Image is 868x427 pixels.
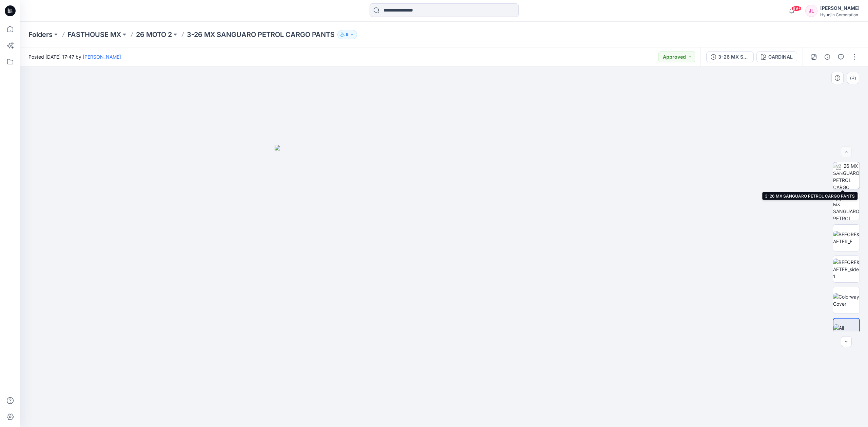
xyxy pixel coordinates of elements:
[805,5,817,17] div: JL
[833,293,860,307] img: Colorway Cover
[791,6,802,11] span: 99+
[337,30,357,39] button: 9
[833,324,859,339] img: All colorways
[346,31,349,38] p: 9
[28,53,121,60] span: Posted [DATE] 17:47 by
[718,53,749,61] div: 3-26 MX SANGUARO PETROL CARGO PANTS
[67,30,121,39] a: FASTHOUSE MX
[833,231,860,245] img: BEFORE&AFTER_F
[820,12,860,17] div: Hyunjin Corporation
[275,145,614,427] img: eyJhbGciOiJIUzI1NiIsImtpZCI6IjAiLCJzbHQiOiJzZXMiLCJ0eXAiOiJKV1QifQ.eyJkYXRhIjp7InR5cGUiOiJzdG9yYW...
[28,30,53,39] a: Folders
[187,30,335,39] p: 3-26 MX SANGUARO PETROL CARGO PANTS
[822,52,833,62] button: Details
[833,162,860,189] img: 3-26 MX SANGUARO PETROL CARGO PANTS
[833,259,860,280] img: BEFORE&AFTER_side1
[136,30,172,39] a: 26 MOTO 2
[83,54,121,60] a: [PERSON_NAME]
[706,52,754,62] button: 3-26 MX SANGUARO PETROL CARGO PANTS
[768,53,793,61] div: CARDINAL
[820,4,860,12] div: [PERSON_NAME]
[756,52,797,62] button: CARDINAL
[833,194,860,220] img: 1J3P-26 MX SANGUARO PETROL SET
